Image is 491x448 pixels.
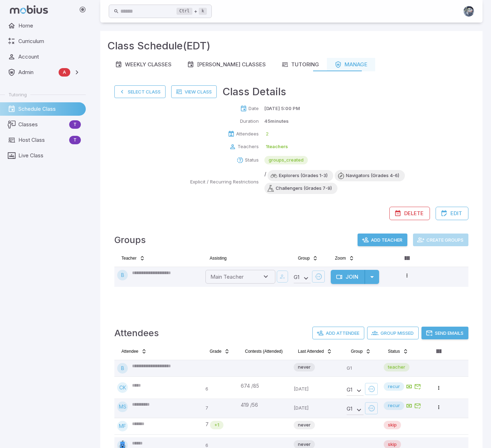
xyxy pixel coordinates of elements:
span: never [294,441,315,448]
span: Host Class [18,136,66,144]
span: Grade [210,349,221,354]
span: +1 [210,422,223,429]
button: Delete [389,207,430,220]
div: MF [117,421,128,431]
div: 419 / 56 [241,401,288,408]
div: CK [117,382,128,393]
div: Math is above age level [210,421,223,429]
button: Send Emails [421,327,468,339]
div: [PERSON_NAME] Classes [187,61,266,68]
p: 2 [266,131,269,138]
button: Add Teacher [358,234,407,246]
span: Account [18,53,81,61]
span: Group [298,255,310,261]
span: recur [384,383,404,390]
button: Status [384,346,413,357]
button: Zoom [331,253,359,264]
p: [DATE] [294,382,341,396]
button: Edit [436,207,468,220]
span: Challengers (Grades 7-9) [270,185,337,192]
button: Teacher [117,253,149,264]
img: andrew.jpg [463,6,474,17]
span: Attendee [121,349,138,354]
span: Contests (Attended) [245,349,283,354]
button: Contests (Attended) [241,346,287,357]
span: Home [18,22,81,30]
button: Group [347,346,375,357]
span: never [294,364,315,371]
div: G 1 [347,404,364,415]
span: groups_created [264,157,308,164]
span: Admin [18,68,56,76]
button: Join [331,270,365,284]
span: Zoom [335,255,346,261]
p: G1 [347,363,378,374]
span: Tutoring [8,91,27,98]
div: + [176,7,207,16]
div: B [117,270,128,280]
div: G 1 [347,385,364,396]
div: Tutoring [281,61,319,68]
span: Status [388,349,400,354]
h4: Attendees [114,326,159,340]
p: Explicit / Recurring Restrictions [190,178,259,186]
button: Add Attendee [312,327,364,339]
span: T [69,137,81,144]
p: 45 minutes [264,118,289,125]
div: G 1 [294,273,311,283]
button: Assisting [205,253,231,264]
h3: Class Schedule (EDT) [107,38,210,54]
button: Group [294,253,322,264]
p: [DATE] 5:00 PM [264,105,300,112]
span: Assisting [210,255,227,261]
p: 7 [205,401,235,415]
button: Column visibility [401,253,413,264]
p: 6 [205,382,235,396]
span: Curriculum [18,37,81,45]
span: teacher [384,364,409,371]
span: recur [384,402,404,409]
button: Attendee [117,346,151,357]
button: Group Missed [367,327,419,339]
button: Column visibility [433,346,444,357]
kbd: Ctrl [176,8,192,15]
span: Explorers (Grades 1-3) [273,172,333,179]
div: MS [117,401,128,412]
p: Date [249,105,259,112]
span: A [59,69,70,76]
button: Open [261,272,270,281]
button: Select Class [114,85,166,98]
p: Status [245,157,259,164]
span: T [69,121,81,128]
span: Teacher [121,255,137,261]
p: Teachers [238,143,259,150]
span: Schedule Class [18,105,81,113]
kbd: k [199,8,207,15]
span: Classes [18,121,66,128]
p: [DATE] [294,401,341,415]
a: View Class [171,85,217,98]
p: 1 teachers [266,143,288,150]
h4: Groups [114,233,146,247]
div: B [117,363,128,374]
div: / [264,170,468,194]
p: Duration [240,118,259,125]
span: Last Attended [298,349,324,354]
div: 674 / 85 [241,382,288,389]
span: Navigators (Grades 4-6) [340,172,405,179]
span: never [294,422,315,429]
button: Last Attended [294,346,336,357]
span: skip [384,422,401,429]
span: Live Class [18,152,81,159]
span: skip [384,441,401,448]
span: 7 [205,421,209,429]
span: Group [351,349,363,354]
button: Grade [205,346,234,357]
h3: Class Details [222,84,286,99]
p: Attendees [236,131,259,138]
div: Weekly Classes [115,61,172,68]
div: Manage [335,61,367,68]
